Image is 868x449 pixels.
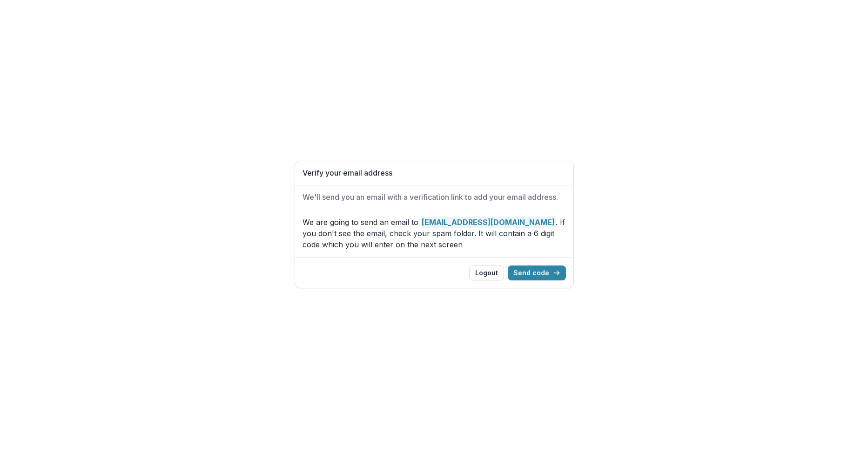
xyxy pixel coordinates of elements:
[303,169,566,177] h1: Verify your email address
[303,193,566,202] h2: We'll send you an email with a verification link to add your email address.
[508,265,566,280] button: Send code
[421,217,556,228] strong: [EMAIL_ADDRESS][DOMAIN_NAME]
[303,217,566,250] p: We are going to send an email to . If you don't see the email, check your spam folder. It will co...
[469,265,504,280] button: Logout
